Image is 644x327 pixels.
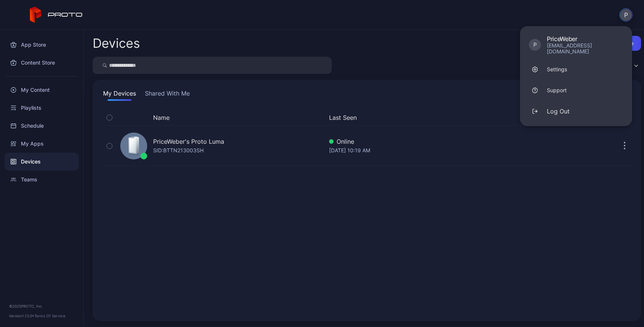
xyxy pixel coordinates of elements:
button: Name [153,113,170,122]
a: Support [520,80,632,101]
button: My Devices [102,89,137,101]
button: P [619,8,633,22]
a: Schedule [4,117,79,135]
a: Settings [520,59,632,80]
div: PriceWeber's Proto Luma [153,137,224,146]
div: Online [329,137,538,146]
a: My Apps [4,135,79,153]
div: © 2025 PROTO, Inc. [9,303,74,309]
span: Version 1.13.0 • [9,314,34,318]
div: Log Out [547,107,570,116]
a: My Content [4,81,79,99]
div: [EMAIL_ADDRESS][DOMAIN_NAME] [547,43,623,54]
div: PriceWeber [547,35,623,43]
button: Shared With Me [143,89,191,101]
a: App Store [4,36,79,54]
a: Terms Of Service [34,314,65,318]
a: Content Store [4,54,79,72]
a: PPriceWeber[EMAIL_ADDRESS][DOMAIN_NAME] [520,31,632,59]
div: Settings [547,66,567,73]
a: Playlists [4,99,79,117]
button: Log Out [520,101,632,122]
a: Teams [4,171,79,189]
div: [DATE] 10:19 AM [329,146,538,155]
div: SID: BTTN213003SH [153,146,204,155]
a: Devices [4,153,79,171]
div: P [529,39,541,51]
h2: Devices [93,37,140,50]
button: Last Seen [329,113,535,122]
div: Support [547,87,567,94]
